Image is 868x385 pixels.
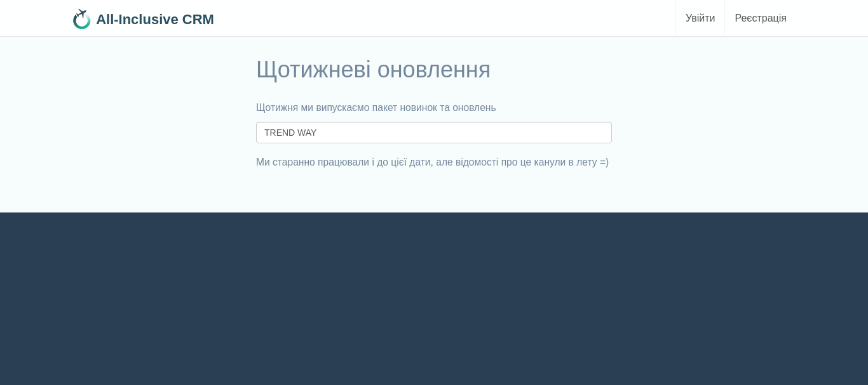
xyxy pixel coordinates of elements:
[72,9,92,29] img: 32x32.png
[256,101,612,115] p: Щотижня ми випускаємо пакет новинок та оновлень
[256,122,612,143] input: Пошук новини за словом
[256,57,612,82] h1: Щотижневі оновлення
[96,11,214,27] b: All-Inclusive CRM
[256,155,612,170] p: Ми старанно працювали і до цієї дати, але відомості про це канули в лету =)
